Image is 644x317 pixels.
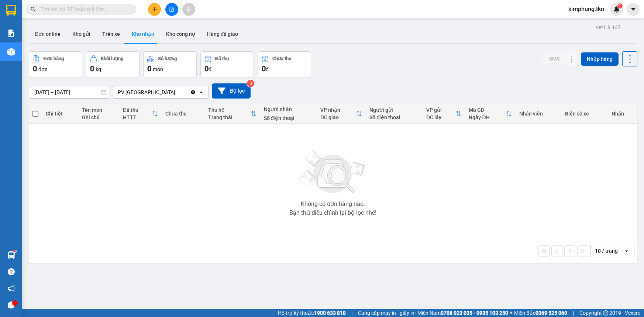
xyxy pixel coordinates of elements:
[351,309,352,317] span: |
[612,111,634,117] div: Nhãn
[369,107,419,113] div: Người gửi
[7,251,15,259] img: warehouse-icon
[627,3,640,16] button: caret-down
[86,51,140,78] button: Khối lượng0kg
[320,107,356,113] div: VP nhận
[182,3,195,16] button: aim
[441,310,508,316] strong: 0708 023 035 - 0935 103 250
[603,310,608,316] span: copyright
[66,25,96,43] button: Kho gửi
[565,111,604,117] div: Biển số xe
[278,309,346,317] span: Hỗ trợ kỹ thuật:
[123,107,152,113] div: Đã thu
[465,104,515,124] th: Toggle SortBy
[208,114,251,120] div: Trạng thái
[153,66,163,72] span: món
[118,89,175,96] div: PV [GEOGRAPHIC_DATA]
[581,52,619,66] button: Nhập hàng
[258,51,311,78] button: Chưa thu0đ
[46,111,75,117] div: Chi tiết
[200,51,254,78] button: Đã thu0đ
[289,210,376,216] div: Bạn thử điều chỉnh lại bộ lọc nhé!
[208,107,251,113] div: Thu hộ
[423,104,465,124] th: Toggle SortBy
[543,52,565,65] button: SMS
[562,4,610,14] span: kimphung.tkn
[469,114,506,120] div: Ngày ĐH
[619,3,621,8] span: 1
[596,23,621,31] div: ver 1.8.147
[595,247,618,255] div: 10 / trang
[29,86,110,98] input: Select a date range.
[519,111,558,117] div: Nhân viên
[158,56,177,61] div: Số lượng
[262,64,266,73] span: 0
[6,5,16,16] img: logo-vxr
[514,309,567,317] span: Miền Bắc
[426,114,455,120] div: ĐC lấy
[314,310,346,316] strong: 1900 633 818
[44,56,64,61] div: Đơn hàng
[215,56,229,61] div: Đã thu
[212,83,251,99] button: Bộ lọc
[160,25,201,43] button: Kho công nợ
[101,56,123,61] div: Khối lượng
[417,309,508,317] span: Miền Nam
[186,7,191,12] span: aim
[169,7,174,12] span: file-add
[33,64,37,73] span: 0
[143,51,197,78] button: Số lượng0món
[41,5,128,13] input: Tìm tên, số ĐT hoặc mã đơn
[165,111,200,117] div: Chưa thu
[535,310,567,316] strong: 0369 525 060
[165,3,178,16] button: file-add
[152,7,157,12] span: plus
[82,114,116,120] div: Ghi chú
[29,51,82,78] button: Đơn hàng0đơn
[204,64,209,73] span: 0
[320,114,356,120] div: ĐC giao
[31,7,36,12] span: search
[38,66,48,72] span: đơn
[510,311,512,314] span: ⚪️
[8,268,15,275] span: question-circle
[201,25,244,43] button: Hàng đã giao
[317,104,366,124] th: Toggle SortBy
[204,104,260,124] th: Toggle SortBy
[613,6,620,13] img: icon-new-feature
[358,309,416,317] span: Cung cấp máy in - giấy in:
[624,248,630,254] svg: open
[264,115,313,121] div: Số điện thoại
[14,250,16,252] sup: 1
[247,80,254,87] sup: 3
[29,25,66,43] button: Đơn online
[147,64,151,73] span: 0
[630,6,637,13] span: caret-down
[573,309,574,317] span: |
[82,107,116,113] div: Tên món
[119,104,162,124] th: Toggle SortBy
[209,66,211,72] span: đ
[126,25,160,43] button: Kho nhận
[190,89,196,95] svg: Clear value
[7,30,15,37] img: solution-icon
[90,64,94,73] span: 0
[469,107,506,113] div: Mã GD
[301,201,365,207] div: Không có đơn hàng nào.
[272,56,291,61] div: Chưa thu
[617,3,623,8] sup: 1
[198,89,204,95] svg: open
[148,3,161,16] button: plus
[123,114,152,120] div: HTTT
[264,106,313,112] div: Người nhận
[96,66,101,72] span: kg
[426,107,455,113] div: VP gửi
[7,48,15,56] img: warehouse-icon
[176,89,177,96] input: Selected PV Phước Đông.
[8,302,15,309] span: message
[96,25,126,43] button: Trên xe
[369,114,419,120] div: Số điện thoại
[266,66,269,72] span: đ
[296,147,370,198] img: svg+xml;base64,PHN2ZyBjbGFzcz0ibGlzdC1wbHVnX19zdmciIHhtbG5zPSJodHRwOi8vd3d3LnczLm9yZy8yMDAwL3N2Zy...
[8,285,15,292] span: notification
